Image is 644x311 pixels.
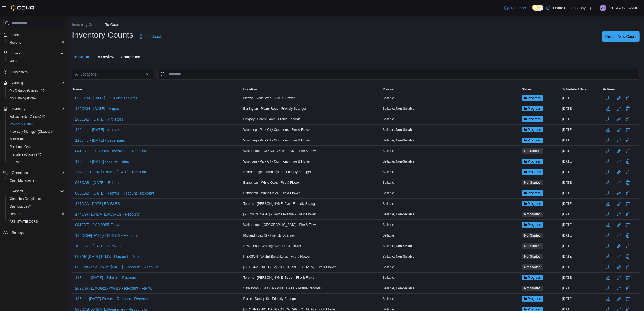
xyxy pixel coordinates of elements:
[522,159,543,164] span: In Progress
[8,211,64,217] span: Reports
[73,126,122,134] button: 120cmb - [DATE] - topicals
[381,200,521,207] div: Sellable
[73,242,127,250] button: 109CSK - [DATE] - PreRolled
[561,211,602,218] div: [DATE]
[8,136,26,142] a: Manifests
[1,229,67,237] button: Settings
[10,188,25,195] button: Reports
[8,203,64,210] span: Dashboards
[616,231,622,239] button: Edit count details
[8,87,64,94] span: My Catalog (Classic)
[145,34,162,39] span: Feedback
[146,72,150,76] button: Open list of options
[381,169,521,175] div: Sellable
[10,229,64,236] span: Settings
[75,148,146,154] span: 041CYT-12.08.2025-Beverages - Recount
[5,87,67,94] a: My Catalog (Classic)
[8,87,46,94] a: My Catalog (Classic)
[75,222,122,228] span: 041CYT-12.08.2025-Flower
[242,86,382,93] button: Location
[73,168,148,176] button: 212con- Pre-roll Count - [DATE] - Recount
[105,22,120,27] button: To Count
[12,107,25,111] span: Inventory
[625,116,631,122] button: Delete
[243,138,311,142] span: Winnipeg - Park City Commons - Fire & Flower
[8,196,64,202] span: Canadian Compliance
[75,286,152,291] span: 202CSK-11AUG25-VAPES - Recount - FINAL
[5,151,67,158] a: Transfers (Classic)
[10,160,23,164] span: Transfers
[616,105,622,113] button: Edit count details
[243,254,310,259] span: [PERSON_NAME] Benchlands - Fire & Flower
[8,159,64,165] span: Transfers
[75,201,120,206] span: 127DAN-[DATE]-EDIBLES
[3,28,64,251] nav: Complex example
[10,204,31,209] span: Dashboards
[5,218,67,225] button: [US_STATE] CCRS
[75,275,136,280] span: 118con - [DATE] - Edibles - Recount
[12,189,23,193] span: Reports
[73,284,154,292] button: 202CSK-11AUG25-VAPES - Recount - FINAL
[625,158,631,165] button: Delete
[522,243,543,249] span: Not Started
[524,191,541,196] span: In Progress
[157,69,640,80] input: This is a search bar. After typing your query, hit enter to filter the results lower in the page.
[8,177,64,184] span: Cash Management
[524,254,541,259] span: Not Started
[522,106,543,111] span: In Progress
[5,158,67,166] button: Transfers
[73,147,148,155] button: 041CYT-12.08.2025-Beverages - Recount
[616,274,622,282] button: Edit count details
[8,144,37,150] a: Purchase Orders
[75,127,120,132] span: 120cmb - [DATE] - topicals
[561,105,602,112] div: [DATE]
[625,169,631,175] button: Delete
[75,233,138,238] span: 130CON-[DATE]-EDIBLES - Recount
[243,180,300,185] span: Edmonton - White Oaks - Fire & Flower
[5,203,67,210] a: Dashboards
[561,95,602,101] div: [DATE]
[524,222,541,227] span: In Progress
[73,252,148,261] button: 007AB-[DATE]-PRJ's - Recount - Recount
[8,218,40,225] a: [US_STATE] CCRS
[5,57,67,65] button: Users
[524,170,541,174] span: In Progress
[10,106,27,112] button: Inventory
[625,253,631,260] button: Delete
[8,151,64,158] span: Transfers (Classic)
[1,79,67,87] button: Catalog
[616,284,622,292] button: Edit count details
[10,114,45,119] span: Adjustments (Classic)
[5,195,67,203] button: Canadian Compliance
[73,51,89,62] span: To Count
[616,179,622,187] button: Edit count details
[5,120,67,128] button: Inventory Count
[12,81,23,85] span: Catalog
[381,190,521,196] div: Sellable
[72,30,133,40] h1: Inventory Counts
[561,200,602,207] div: [DATE]
[1,105,67,113] button: Inventory
[561,127,602,133] div: [DATE]
[609,5,640,11] p: [PERSON_NAME]
[5,135,67,143] button: Manifests
[137,31,164,42] a: Feedback
[625,211,631,218] button: Delete
[625,105,631,112] button: Delete
[502,2,530,13] a: Feedback
[625,190,631,196] button: Delete
[625,222,631,228] button: Delete
[8,58,20,64] a: Users
[524,96,541,101] span: In Progress
[73,105,121,113] button: 122CON - [DATE] - Vapes
[522,222,543,228] span: In Progress
[1,31,67,38] button: Home
[243,233,295,238] span: Midland - Bay St - Friendly Stranger
[243,170,311,174] span: Scarborough – Morningside - Friendly Stranger
[625,264,631,270] button: Delete
[10,152,41,157] span: Transfers (Classic)
[5,39,67,46] button: Reports
[72,22,640,28] nav: An example of EuiBreadcrumbs
[616,157,622,166] button: Edit count details
[8,121,35,127] a: Inventory Count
